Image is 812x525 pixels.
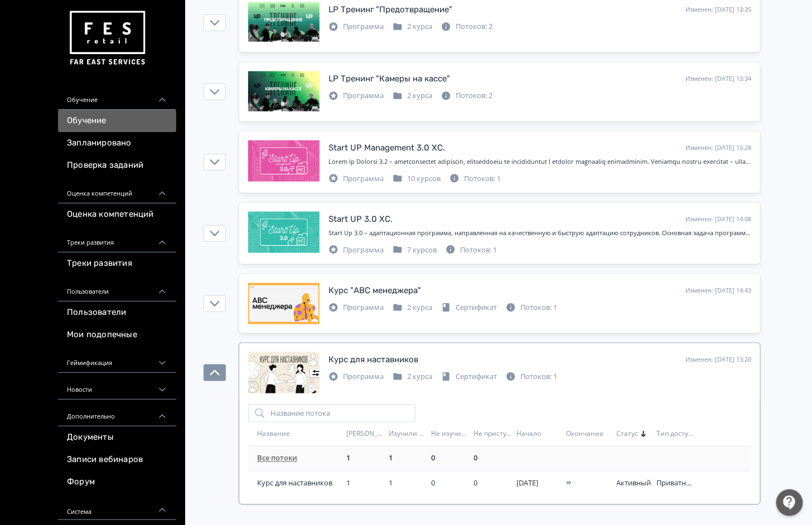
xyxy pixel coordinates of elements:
[328,371,384,382] div: Программа
[393,245,437,256] div: 7 курсов
[516,430,541,439] span: Начало
[685,143,751,153] div: Изменен: [DATE] 15:28
[474,478,512,489] div: 0
[58,110,176,132] a: Обучение
[58,252,176,275] a: Треки развития
[328,353,418,366] div: Курс для наставников
[328,173,384,184] div: Программа
[446,245,497,256] div: Потоков: 1
[431,430,469,439] div: Не изучили все
[389,430,427,439] div: Изучили все
[441,302,497,313] div: Сертификат
[328,3,452,16] div: LP Тренинг "Предотвращение"
[449,173,501,184] div: Потоков: 1
[328,302,384,313] div: Программа
[389,453,427,464] div: 1
[328,229,751,238] div: Start Up 3.0 – адаптационная программа, направленная на качественную и быструю адаптацию сотрудни...
[393,90,432,101] div: 2 курса
[617,430,639,439] span: Статус
[58,302,176,324] a: Пользователи
[328,21,384,32] div: Программа
[685,5,751,14] div: Изменен: [DATE] 13:35
[58,132,176,154] a: Запланировано
[257,478,342,489] a: Курс для наставников
[346,430,384,439] div: [PERSON_NAME]
[58,83,176,110] div: Обучение
[567,478,612,489] div: ∞
[441,21,492,32] div: Потоков: 2
[328,90,384,101] div: Программа
[58,471,176,493] a: Форум
[617,478,652,489] div: Активный
[685,286,751,295] div: Изменен: [DATE] 14:43
[58,275,176,302] div: Пользователи
[393,302,432,313] div: 2 курса
[656,478,694,489] div: Приватный
[328,142,445,154] div: Start UP Management 3.0 XC.
[506,302,557,313] div: Потоков: 1
[346,478,384,489] div: 1
[257,453,297,463] a: Все потоки
[67,7,147,70] img: https://files.teachbase.ru/system/account/57463/logo/medium-936fc5084dd2c598f50a98b9cbe0469a.png
[393,21,432,32] div: 2 курса
[389,478,427,489] div: 1
[431,453,469,464] div: 0
[685,74,751,84] div: Изменен: [DATE] 13:34
[431,478,469,489] div: 0
[328,72,450,85] div: LP Тренинг "Камеры на кассе"
[58,203,176,226] a: Оценка компетенций
[685,355,751,364] div: Изменен: [DATE] 13:20
[393,371,432,382] div: 2 курса
[516,478,562,489] div: 21 мая 2025
[393,173,441,184] div: 10 курсов
[328,284,421,297] div: Курс "ABC менеджера"
[58,177,176,203] div: Оценка компетенций
[58,324,176,346] a: Мои подопечные
[346,453,384,464] div: 1
[58,154,176,177] a: Проверка заданий
[328,157,751,167] div: Start Up Manager 3.0 – адаптационная программа, направленная на качественную и быструю адаптацию ...
[58,400,176,426] div: Дополнительно
[257,430,290,439] span: Название
[58,346,176,373] div: Геймификация
[58,426,176,449] a: Документы
[474,453,512,464] div: 0
[474,430,512,439] div: Не приступали
[58,449,176,471] a: Записи вебинаров
[506,371,557,382] div: Потоков: 1
[656,430,694,439] div: Тип доступа
[328,245,384,256] div: Программа
[58,493,176,520] div: Система
[685,215,751,224] div: Изменен: [DATE] 14:08
[58,373,176,400] div: Новости
[328,213,393,226] div: Start UP 3.0 ХС.
[441,371,497,382] div: Сертификат
[441,90,492,101] div: Потоков: 2
[58,226,176,252] div: Треки развития
[567,430,604,439] span: Окончание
